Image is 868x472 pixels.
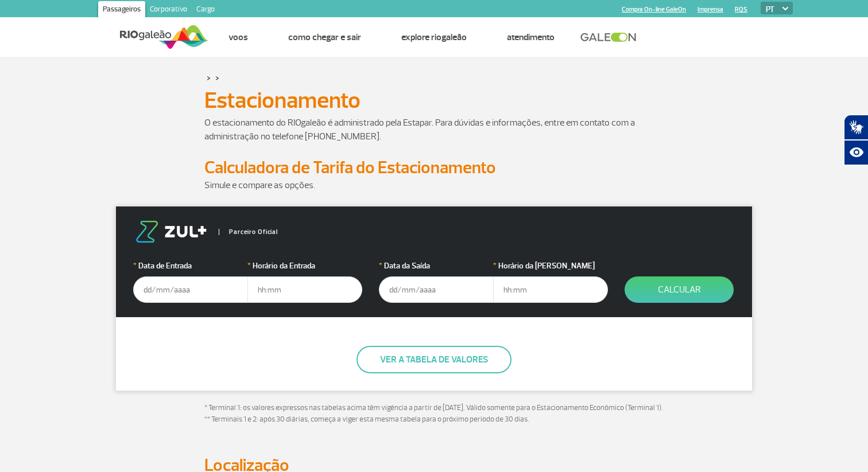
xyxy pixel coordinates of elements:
[379,276,494,303] input: dd/mm/aaaa
[735,6,747,13] a: RQS
[697,6,723,13] a: Imprensa
[247,276,362,303] input: hh:mm
[356,346,511,373] button: Ver a tabela de valores
[207,71,211,84] a: >
[133,221,209,243] img: logo-zul.png
[215,71,219,84] a: >
[622,6,686,13] a: Compra On-line GaleOn
[192,1,219,19] a: Cargo
[493,276,608,303] input: hh:mm
[145,1,192,19] a: Corporativo
[844,140,868,165] button: Abrir recursos assistivos.
[204,157,664,178] h2: Calculadora de Tarifa do Estacionamento
[379,260,494,272] label: Data da Saída
[507,32,555,43] a: Atendimento
[98,1,145,19] a: Passageiros
[219,229,278,235] span: Parceiro Oficial
[204,116,664,143] p: O estacionamento do RIOgaleão é administrado pela Estapar. Para dúvidas e informações, entre em c...
[401,32,467,43] a: Explore RIOgaleão
[133,276,248,303] input: dd/mm/aaaa
[625,276,734,303] button: Calcular
[247,260,362,272] label: Horário da Entrada
[228,32,248,43] a: Voos
[844,115,868,165] div: Plugin de acessibilidade da Hand Talk.
[288,32,361,43] a: Como chegar e sair
[493,260,608,272] label: Horário da [PERSON_NAME]
[844,115,868,140] button: Abrir tradutor de língua de sinais.
[133,260,248,272] label: Data de Entrada
[204,403,664,425] p: * Terminal 1: os valores expressos nas tabelas acima têm vigência a partir de [DATE]. Válido some...
[204,91,664,110] h1: Estacionamento
[204,178,664,192] p: Simule e compare as opções.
